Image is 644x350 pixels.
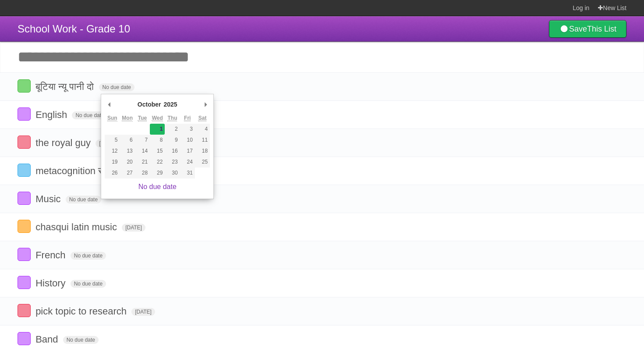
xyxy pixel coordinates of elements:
button: 13 [120,146,135,157]
span: No due date [63,336,99,344]
span: [DATE] [122,224,145,232]
button: 26 [105,168,120,179]
button: 24 [180,157,195,168]
label: Done [18,79,31,93]
button: 16 [165,146,180,157]
label: Done [18,304,31,317]
abbr: Tuesday [138,115,147,121]
span: Band [35,334,60,345]
abbr: Friday [184,115,191,121]
span: School Work - Grade 10 [18,23,130,35]
label: Done [18,107,31,121]
button: 1 [150,124,165,135]
button: 8 [150,135,165,146]
button: 10 [180,135,195,146]
button: 3 [180,124,195,135]
button: 7 [135,135,150,146]
button: 21 [135,157,150,168]
button: 18 [195,146,210,157]
label: Done [18,136,31,149]
button: 28 [135,168,150,179]
span: metacognition साला स्टुपिड काम [35,165,160,176]
label: Done [18,220,31,233]
button: 11 [195,135,210,146]
span: French [35,250,67,261]
label: Done [18,276,31,289]
button: 27 [120,168,135,179]
button: 2 [165,124,180,135]
span: chasqui latin music [35,221,119,232]
span: English [35,109,69,120]
button: Next Month [201,98,210,111]
span: No due date [72,111,107,119]
span: [DATE] [96,139,119,147]
button: 31 [180,168,195,179]
button: 22 [150,157,165,168]
button: 17 [180,146,195,157]
abbr: Thursday [167,115,177,121]
span: No due date [71,280,106,288]
abbr: Sunday [107,115,117,121]
label: Done [18,332,31,345]
button: 19 [105,157,120,168]
span: बूटिया न्यू पानी दो [35,81,96,92]
button: 4 [195,124,210,135]
span: pick topic to research [35,306,129,317]
label: Done [18,248,31,261]
span: No due date [66,196,101,204]
button: 29 [150,168,165,179]
span: Music [35,193,63,204]
a: No due date [138,183,177,190]
span: No due date [71,252,106,260]
b: This List [587,25,616,33]
abbr: Wednesday [152,115,163,121]
button: 6 [120,135,135,146]
a: SaveThis List [549,20,626,38]
div: October [136,98,163,111]
div: 2025 [162,98,178,111]
abbr: Saturday [198,115,207,121]
span: [DATE] [131,308,155,316]
button: 9 [165,135,180,146]
span: History [35,278,67,289]
label: Done [18,164,31,177]
button: 20 [120,157,135,168]
button: 23 [165,157,180,168]
span: the royal guy [35,137,93,148]
button: 25 [195,157,210,168]
button: 12 [105,146,120,157]
button: 30 [165,168,180,179]
button: 15 [150,146,165,157]
abbr: Monday [122,115,133,121]
label: Done [18,192,31,205]
button: 14 [135,146,150,157]
span: No due date [99,83,134,91]
button: Previous Month [105,98,113,111]
button: 5 [105,135,120,146]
